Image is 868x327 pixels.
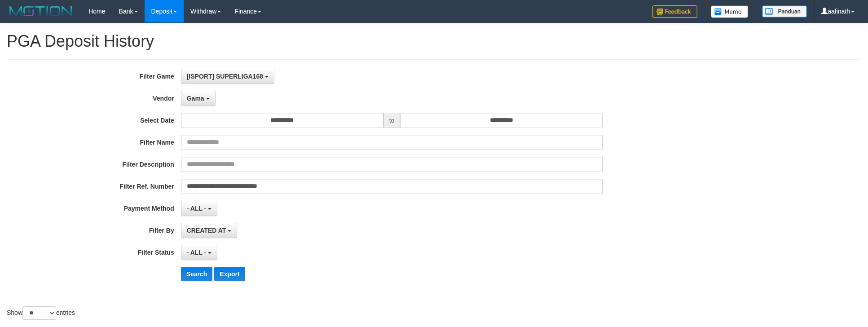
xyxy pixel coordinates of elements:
[181,223,238,238] button: CREATED AT
[181,91,216,106] button: Gama
[187,205,207,212] span: - ALL -
[187,227,226,234] span: CREATED AT
[22,306,56,320] select: Showentries
[214,267,245,281] button: Export
[711,5,749,18] img: Button%20Memo.svg
[181,69,274,84] button: [ISPORT] SUPERLIGA168
[7,32,861,50] h1: PGA Deposit History
[762,5,807,18] img: panduan.png
[383,113,401,128] span: to
[181,267,213,281] button: Search
[652,5,697,18] img: Feedback.jpg
[181,201,217,216] button: - ALL -
[181,245,217,260] button: - ALL -
[187,249,207,256] span: - ALL -
[7,4,75,18] img: MOTION_logo.png
[187,73,263,80] span: [ISPORT] SUPERLIGA168
[7,306,75,320] label: Show entries
[187,95,204,102] span: Gama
